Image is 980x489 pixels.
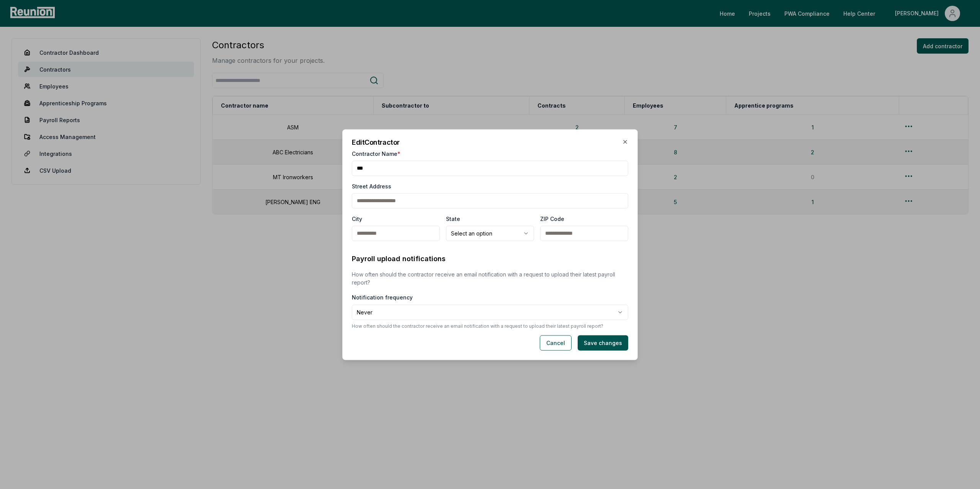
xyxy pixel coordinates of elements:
button: Save changes [578,335,628,350]
h2: Edit Contractor [352,139,628,146]
p: How often should the contractor receive an email notification with a request to upload their late... [352,270,628,286]
label: Contractor Name [352,149,400,157]
p: How often should the contractor receive an email notification with a request to upload their late... [352,323,628,329]
label: Notification frequency [352,294,413,300]
button: Cancel [540,335,572,350]
label: ZIP Code [540,214,564,222]
h4: Payroll upload notifications [352,253,628,264]
label: State [446,214,460,222]
label: Street Address [352,182,391,190]
label: City [352,214,362,222]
